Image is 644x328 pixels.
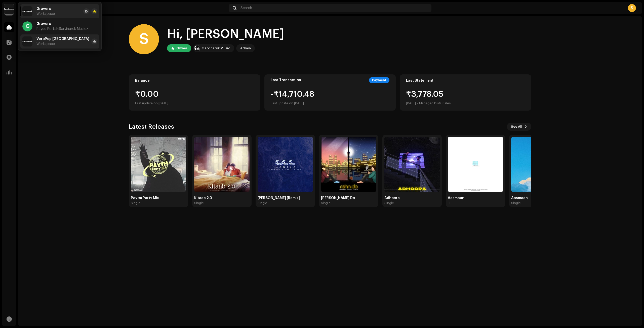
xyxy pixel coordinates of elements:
div: Single [321,201,331,205]
img: 537129df-5630-4d26-89eb-56d9d044d4fa [4,4,14,14]
div: Single [511,201,521,205]
re-o-card-value: Balance [129,74,260,111]
div: Payment [369,77,389,83]
div: Admin [240,45,251,51]
img: 2d051cce-47e5-446c-883f-59fffaf918c5 [258,137,313,192]
div: Aasmaan [511,196,567,200]
span: See All [511,122,522,132]
img: fb3362e0-a206-43bc-ba3d-e2fda08cf1ac [321,137,376,192]
div: EP [448,201,451,205]
span: Workspace [36,42,55,46]
div: G [22,21,32,31]
div: Last Statement [406,79,525,83]
img: 537129df-5630-4d26-89eb-56d9d044d4fa [194,45,200,51]
img: 39f1ed19-9d57-4f72-b816-a979212b1d00 [194,137,250,192]
img: b31d3581-e030-4975-bdda-403394acb88c [448,137,503,192]
div: Last update on [DATE] [271,100,314,106]
div: [PERSON_NAME] Do [321,196,376,200]
img: 8e516bf9-92e7-4b11-b78b-1c7dc6c3f514 [384,137,440,192]
span: Payee Portal <Sarvinarck Music> [36,27,88,31]
span: Search [240,6,252,10]
div: Managed Distr. Sales [419,100,451,106]
div: [DATE] [406,100,416,106]
span: Workspace [36,12,55,16]
button: See All [507,123,531,131]
span: <Sarvinarck Music> [57,27,88,31]
div: Last update on [DATE] [135,100,254,106]
div: Last Transaction [271,78,301,82]
div: Single [384,201,394,205]
div: Adhoora [384,196,440,200]
div: [PERSON_NAME] [Remix] [258,196,313,200]
img: 537129df-5630-4d26-89eb-56d9d044d4fa [22,6,32,16]
div: Single [258,201,267,205]
div: Owner [176,45,187,51]
div: • [417,100,418,106]
span: Gravero [36,22,51,26]
div: Home [24,6,227,10]
div: Balance [135,79,254,83]
img: 8c4c4af7-6170-4f28-b188-e87f065a703a [511,137,567,192]
div: Single [131,201,140,205]
div: Aasmaan [448,196,503,200]
re-o-card-value: Last Statement [400,74,531,111]
img: 537129df-5630-4d26-89eb-56d9d044d4fa [22,36,32,46]
div: Single [194,201,204,205]
h3: Latest Releases [129,123,174,131]
div: Hi, [PERSON_NAME] [167,26,284,42]
img: 273ab139-a419-4c78-b4bf-e2d4d799e9b0 [131,137,186,192]
div: Paytm Party Mix [131,196,186,200]
div: Kitaab 2.0 [194,196,250,200]
div: Sarvinarck Music [202,45,230,51]
span: VeroPop India [36,37,89,41]
div: S [628,4,636,12]
div: S [129,24,159,54]
span: Gravero [36,7,51,11]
